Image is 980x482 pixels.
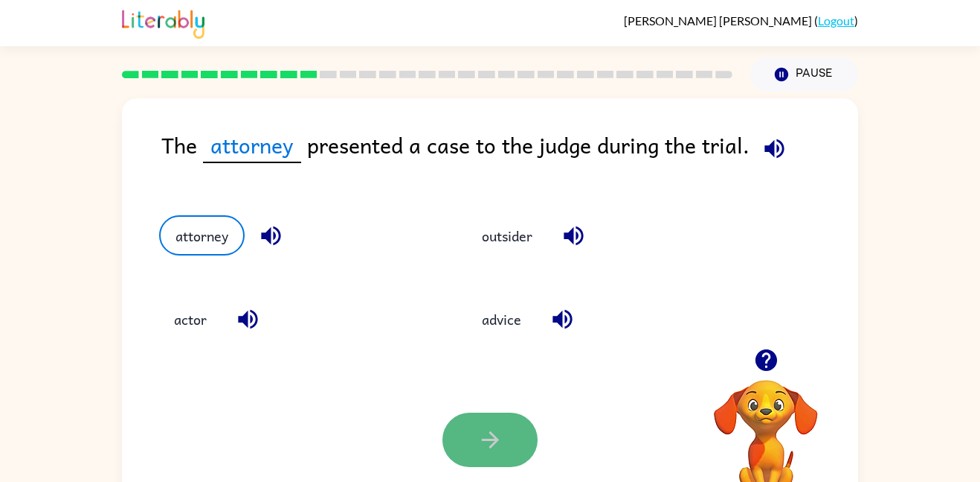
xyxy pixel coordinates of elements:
[750,57,858,92] button: Pause
[624,13,814,28] span: [PERSON_NAME] [PERSON_NAME]
[122,6,204,39] img: Literably
[161,128,858,185] div: The presented a case to the judge during the trial.
[467,299,536,340] button: advice
[467,215,547,256] button: outsider
[818,13,854,28] a: Logout
[624,13,858,28] div: ( )
[159,215,245,256] button: attorney
[159,299,222,340] button: actor
[203,128,301,163] span: attorney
